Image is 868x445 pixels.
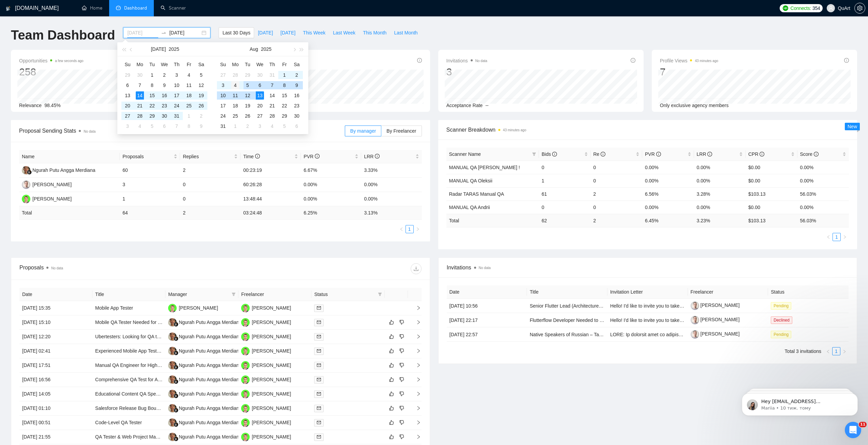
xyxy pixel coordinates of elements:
span: This Month [363,29,386,36]
th: Replies [180,150,240,163]
a: TK[PERSON_NAME] [241,348,291,353]
span: like [389,362,394,368]
img: gigradar-bm.png [174,379,178,384]
span: Pending [771,302,791,310]
p: Hey [EMAIL_ADDRESS][DOMAIN_NAME], Looks like your Upwork agency QuArt ran out of connects. We rec... [30,19,118,26]
div: [PERSON_NAME] [252,361,291,369]
span: right [843,235,847,239]
div: • 1 тиж. тому [40,106,73,113]
img: c1ksF2YMDbRvY0FaUKs_xzyXX1Q1Rb8lPIteOoa263Gr2yaUODE1MpUDH8iGd_GRnV [691,316,699,324]
button: dislike [398,332,406,341]
div: Mariia [24,181,39,189]
div: [PERSON_NAME] [252,433,291,441]
span: mail [317,392,321,396]
button: [DATE] [254,27,277,38]
div: message notification from Mariia, 10 тиж. тому. Hey lashkay77777@gmail.com, Looks like your Upwor... [10,14,126,37]
th: Fr [278,59,291,70]
img: gigradar-bm.png [174,408,178,413]
th: Sa [195,59,207,70]
span: mail [317,349,321,353]
div: • 42 хв. тому [40,55,72,62]
a: NPNgurah Putu Angga Merdiana [168,434,241,439]
a: NPNgurah Putu Angga Merdiana [22,167,95,173]
button: like [387,418,396,427]
img: TK [241,433,250,441]
img: NP [168,418,177,427]
div: [PERSON_NAME] [252,404,291,412]
span: like [389,377,394,382]
button: like [387,433,396,441]
a: Senior Flutter Lead (Architecture + Mentorship) [530,303,629,309]
span: setting [855,5,865,11]
li: 1 [406,225,414,233]
time: a few seconds ago [55,59,83,63]
img: gigradar-bm.png [27,170,32,175]
img: NP [168,347,177,355]
th: Tu [146,59,158,70]
img: TK [241,418,250,427]
a: TK[PERSON_NAME] [241,333,291,339]
button: 2025 [261,42,271,56]
img: c1ksF2YMDbRvY0FaUKs_xzyXX1Q1Rb8lPIteOoa263Gr2yaUODE1MpUDH8iGd_GRnV [691,330,699,339]
div: Mariia [24,156,39,163]
a: NPNgurah Putu Angga Merdiana [168,362,241,368]
button: Запити [68,213,102,240]
span: mail [317,420,321,425]
div: [PERSON_NAME] [252,318,291,326]
a: Mobile QA Tester Needed for iOS and Android Devices [95,320,211,325]
a: Declined [771,317,795,323]
img: NP [168,318,177,327]
span: [DATE] [280,29,295,36]
button: [DATE] [277,27,299,38]
div: 7 [660,65,718,78]
span: dislike [399,334,404,339]
img: gigradar-bm.png [174,322,178,327]
span: Invitations [446,57,487,65]
input: Start date [127,29,158,36]
a: MANUAL QA Oleksii [449,178,492,183]
a: NPNgurah Putu Angga Merdiana [168,348,241,353]
a: TK[PERSON_NAME] [241,319,291,325]
img: NP [168,332,177,341]
div: Ngurah Putu Angga Merdiana [179,404,241,412]
th: Fr [183,59,195,70]
img: TK [241,332,250,341]
span: like [389,405,394,411]
a: MANUAL QA Andrii [449,205,490,210]
button: like [387,404,396,412]
div: [PERSON_NAME] [179,304,218,312]
button: like [387,318,396,326]
div: 1 [148,71,156,79]
a: [PERSON_NAME] [691,331,740,337]
div: Mariia [24,131,39,138]
span: mail [317,306,321,310]
td: 2025-07-01 [146,70,158,80]
th: Proposals [120,150,180,163]
a: NPNgurah Putu Angga Merdiana [168,319,241,325]
a: Pending [771,331,794,337]
a: Manual QA Engineer for High-Load Creator Marketing Platform ([DOMAIN_NAME]) [95,362,271,368]
span: dislike [399,362,404,368]
div: [PERSON_NAME] [252,333,291,340]
td: 2025-07-27 [217,70,229,80]
div: Ngurah Putu Angga Merdiana [179,318,241,326]
span: right [842,350,847,354]
div: • 42 хв. тому [40,30,72,37]
a: TK[PERSON_NAME] [241,419,291,425]
button: Last 30 Days [219,27,254,38]
span: filter [531,149,538,159]
th: We [254,59,266,70]
a: NPNgurah Putu Angga Merdiana [168,391,241,396]
div: • 11 тиж. тому [40,181,76,189]
a: NPNgurah Putu Angga Merdiana [168,333,241,339]
span: dislike [399,320,404,325]
button: Last Week [329,27,359,38]
div: 29 [123,71,132,79]
img: Profile image for Mariia [8,149,21,163]
span: Declined [771,316,792,324]
th: Mo [229,59,241,70]
div: Ngurah Putu Angga Merdiana [179,376,241,383]
img: TK [241,318,250,327]
div: • 10 тиж. тому [40,156,76,163]
span: 354 [812,4,820,12]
